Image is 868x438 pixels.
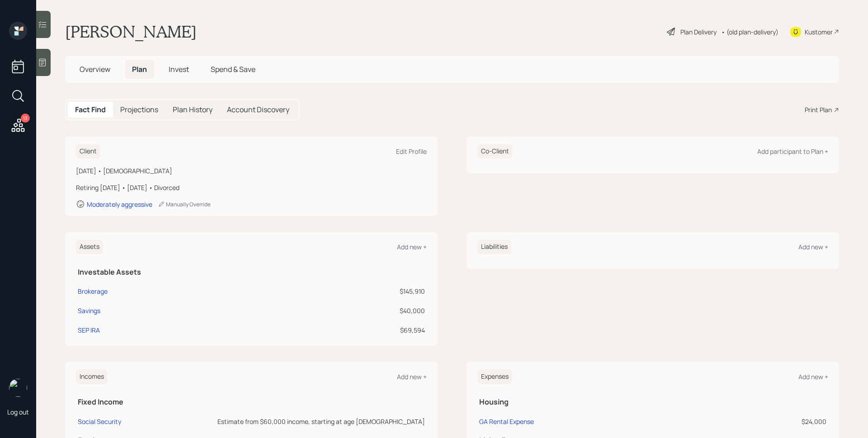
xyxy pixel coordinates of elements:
span: Spend & Save [211,64,255,74]
div: 13 [21,114,30,123]
div: Edit Profile [396,147,427,156]
h5: Projections [120,105,158,114]
div: Kustomer [805,27,833,37]
span: Invest [169,64,189,74]
h1: [PERSON_NAME] [65,22,197,42]
img: james-distasi-headshot.png [9,379,27,397]
div: Manually Override [158,200,211,208]
div: $24,000 [752,417,826,426]
div: Print Plan [805,105,832,114]
div: Add new + [397,243,427,251]
div: Moderately aggressive [87,200,152,209]
h6: Co-Client [477,144,513,159]
h6: Client [76,144,100,159]
div: $145,910 [266,286,425,296]
div: GA Rental Expense [479,417,534,426]
div: Add new + [798,372,828,381]
h5: Investable Assets [78,268,425,276]
span: Plan [132,64,147,74]
h5: Housing [479,398,826,406]
div: Add new + [397,372,427,381]
div: Brokerage [78,286,108,296]
div: $69,594 [266,325,425,335]
span: Overview [80,64,110,74]
h5: Plan History [173,105,212,114]
h6: Incomes [76,369,108,384]
div: • (old plan-delivery) [721,27,778,37]
div: Log out [7,408,29,416]
h6: Expenses [477,369,512,384]
h5: Fixed Income [78,398,425,406]
div: $40,000 [266,306,425,315]
div: Plan Delivery [680,27,717,37]
h5: Fact Find [75,105,106,114]
div: [DATE] • [DEMOGRAPHIC_DATA] [76,166,427,176]
div: Retiring [DATE] • [DATE] • Divorced [76,183,427,192]
div: SEP IRA [78,325,100,335]
div: Add participant to Plan + [757,147,828,156]
h6: Assets [76,239,103,254]
div: Add new + [798,243,828,251]
div: Social Security [78,417,121,426]
div: Savings [78,306,100,315]
div: Estimate from $60,000 income, starting at age [DEMOGRAPHIC_DATA] [181,417,425,426]
h5: Account Discovery [227,105,289,114]
h6: Liabilities [477,239,511,254]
